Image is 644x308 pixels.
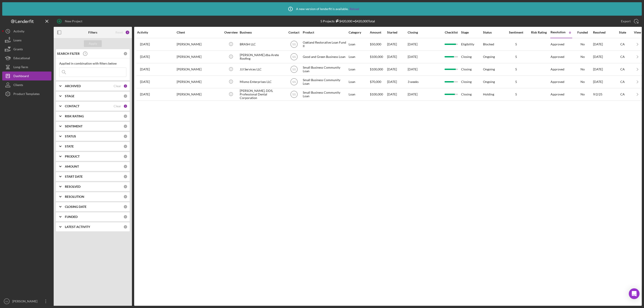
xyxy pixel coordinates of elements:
time: 3 weeks [408,80,419,84]
div: CA [614,42,631,46]
div: [DATE] [387,38,407,50]
b: RESOLUTION [65,195,84,198]
time: 2025-08-12 22:26 [140,55,150,59]
text: SS [292,80,296,84]
b: STATUS [65,135,76,138]
div: $50,000 [370,38,387,50]
a: Loans [2,36,51,45]
div: $100,000 [370,89,387,100]
div: 0 [123,215,127,219]
div: 0 [123,205,127,209]
div: Activity [13,27,24,37]
div: 0 [123,134,127,138]
div: 0 [123,94,127,98]
div: Clear [114,104,121,108]
b: Filters [88,31,97,34]
div: Long-Term [13,63,28,73]
div: Started [387,31,407,34]
div: Approved [551,55,564,59]
div: 1 [123,104,127,108]
div: Eligibility [461,38,483,50]
div: 0 [123,165,127,169]
div: [PERSON_NAME] dba Arete Roofing [240,51,284,63]
div: Closing [461,89,483,100]
div: [PERSON_NAME] [177,63,221,75]
button: Product Templates [2,89,51,98]
b: SEARCH FILTER [57,52,80,55]
button: New Project [54,17,87,26]
div: Small Business Community Loan [303,89,347,100]
div: [DATE] [387,51,407,63]
div: $420,000 [335,19,352,23]
div: 0 [123,114,127,118]
div: [PERSON_NAME] [11,297,40,307]
div: Closing [408,31,441,34]
div: [DATE] [387,76,407,88]
div: Overview [222,31,239,34]
b: START DATE [65,175,83,178]
div: Loan [349,76,369,88]
div: Risk Rating [528,31,550,34]
div: Reset [115,31,123,34]
text: SS [292,93,296,96]
div: Closing [461,76,483,88]
div: Ongoing [483,80,495,84]
a: Long-Term [2,63,51,72]
div: Resolved [593,31,613,34]
div: [DATE] [387,63,407,75]
div: 0 [123,144,127,148]
div: Approved [551,93,564,96]
div: Status [483,31,504,34]
div: Small Business Community Loan [303,76,347,88]
div: Oakland Restorative Loan Fund II [303,38,347,50]
button: Clients [2,80,51,89]
div: Closing [461,51,483,63]
div: Educational [13,54,30,64]
div: Mismo Enterprises LLC [240,76,284,88]
div: Loan [349,51,369,63]
div: 5 [505,80,527,84]
div: CA [614,68,631,71]
a: Activity [2,27,51,36]
text: SS [292,68,296,71]
div: [DATE] [593,51,613,63]
div: 5 [505,68,527,71]
div: Ongoing [483,55,495,59]
time: [DATE] [408,55,417,59]
div: Clients [13,80,23,91]
div: 5 [505,93,527,96]
div: Ongoing [483,68,495,71]
b: AMOUNT [65,165,79,168]
div: 0 [123,225,127,229]
div: 5 [505,42,527,46]
div: [PERSON_NAME] [177,76,221,88]
div: $100,000 [370,63,387,75]
div: Amount [370,31,387,34]
div: [DATE] [387,89,407,100]
div: [DATE] [593,38,613,50]
div: 0 [123,124,127,128]
div: [PERSON_NAME] [177,89,221,100]
div: Product [303,31,347,34]
b: RISK RATING [65,114,84,118]
b: CLOSING DATE [65,205,87,209]
div: CA [614,93,631,96]
b: STATE [65,145,74,148]
button: Apply [84,40,102,47]
div: A new version of lenderfit is available. [285,3,359,15]
button: Dashboard [2,72,51,80]
div: New Project [65,17,82,26]
div: JJJ Services LLC [240,63,284,75]
b: CONTACT [65,104,79,108]
div: No [572,80,593,84]
div: View [632,31,643,34]
div: Small Business Community Loan [303,63,347,75]
text: SS [5,300,8,303]
time: 2025-09-17 16:44 [140,80,150,84]
div: 5 Projects • $420,000 Total [320,19,375,23]
div: Dashboard [13,72,29,82]
div: Funded [572,31,593,34]
button: Educational [2,54,51,63]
